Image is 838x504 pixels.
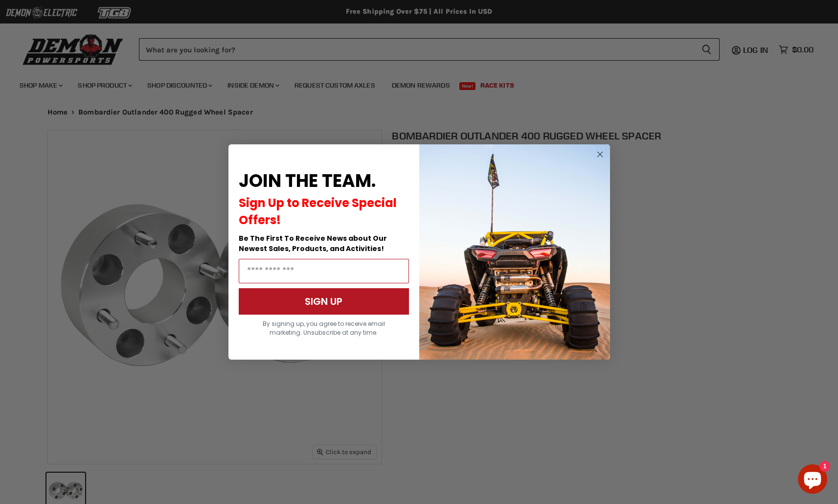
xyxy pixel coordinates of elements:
img: a9095488-b6e7-41ba-879d-588abfab540b.jpeg [419,144,610,360]
input: Email Address [239,259,409,283]
button: SIGN UP [239,288,409,315]
span: By signing up, you agree to receive email marketing. Unsubscribe at any time. [263,320,385,337]
inbox-online-store-chat: Shopify online store chat [795,464,830,496]
span: JOIN THE TEAM. [239,168,376,193]
span: Be The First To Receive News about Our Newest Sales, Products, and Activities! [239,233,387,253]
button: Close dialog [594,148,606,160]
span: Sign Up to Receive Special Offers! [239,195,397,228]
